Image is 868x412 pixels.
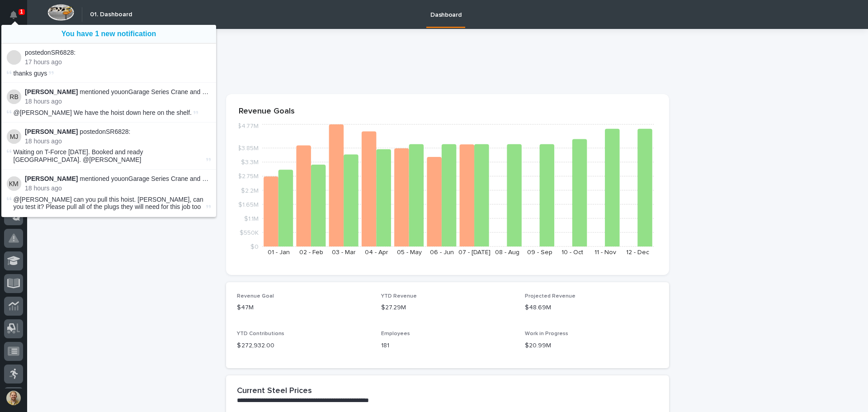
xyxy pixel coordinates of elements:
[594,249,616,256] text: 11 - Nov
[244,215,259,222] tspan: $1.1M
[238,173,259,180] tspan: $2.75M
[237,341,370,350] p: $ 272,932.00
[365,249,388,256] text: 04 - Apr
[7,129,21,144] img: Mike Johnson
[381,303,514,313] p: $27.29M
[25,88,211,96] p: mentioned you on Garage Series Crane and Hoist :
[241,159,259,166] tspan: $3.3M
[525,331,568,336] span: Work in Progress
[430,249,454,256] text: 06 - Jun
[332,249,356,256] text: 03 - Mar
[238,201,259,208] tspan: $1.65M
[7,90,21,104] img: Reinhart G Burkholder
[14,109,192,116] span: @[PERSON_NAME] We have the hoist down here on the shelf.
[11,11,23,25] div: Notifications1
[525,303,658,313] p: $48.69M
[239,107,656,117] p: Revenue Goals
[14,196,203,211] span: @[PERSON_NAME] can you pull this hoist. [PERSON_NAME], can you test it? Please pull all of the pl...
[525,294,576,299] span: Projected Revenue
[25,128,78,135] strong: [PERSON_NAME]
[4,388,23,407] button: users-avatar
[25,175,78,182] strong: [PERSON_NAME]
[25,88,78,95] strong: [PERSON_NAME]
[25,49,211,57] p: posted on SR6828 :
[7,176,21,191] img: Kyle Miller
[4,5,23,24] button: Notifications
[25,128,211,136] p: posted on SR6828 :
[241,187,259,194] tspan: $2.2M
[237,303,370,313] p: $47M
[237,331,284,336] span: YTD Contributions
[14,148,143,163] span: Waiting on T-Force [DATE]. Booked and ready [GEOGRAPHIC_DATA]. @[PERSON_NAME]
[14,70,47,77] span: thanks guys
[47,4,74,21] img: Workspace Logo
[381,294,417,299] span: YTD Revenue
[90,11,132,19] h2: 01. Dashboard
[495,249,519,256] text: 08 - Aug
[381,341,514,350] p: 181
[458,249,491,256] text: 07 - [DATE]
[525,341,658,350] p: $20.99M
[250,244,259,250] tspan: $0
[25,98,211,105] p: 18 hours ago
[237,145,259,152] tspan: $3.85M
[237,123,259,129] tspan: $4.77M
[61,30,156,38] a: You have 1 new notification
[25,137,211,145] p: 18 hours ago
[25,58,211,66] p: 17 hours ago
[20,9,23,15] p: 1
[626,249,649,256] text: 12 - Dec
[237,294,274,299] span: Revenue Goal
[25,175,211,183] p: mentioned you on Garage Series Crane and Hoist :
[1,25,216,43] button: You have 1 new notification
[25,185,211,192] p: 18 hours ago
[397,249,422,256] text: 05 - May
[299,249,323,256] text: 02 - Feb
[561,249,583,256] text: 10 - Oct
[268,249,290,256] text: 01 - Jan
[381,331,410,336] span: Employees
[240,229,259,236] tspan: $550K
[527,249,552,256] text: 09 - Sep
[237,386,312,396] h2: Current Steel Prices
